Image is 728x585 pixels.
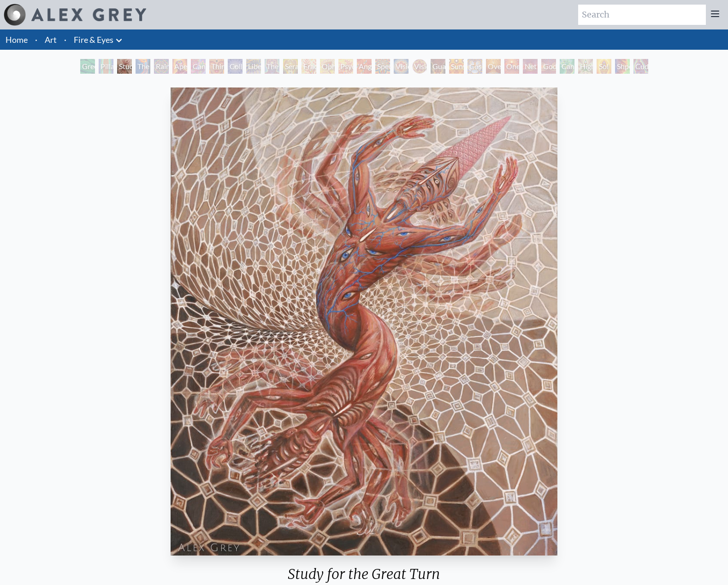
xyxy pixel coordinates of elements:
li: · [60,29,70,50]
div: Higher Vision [578,59,593,74]
div: Sol Invictus [597,59,611,74]
div: Psychomicrograph of a Fractal Paisley Cherub Feather Tip [338,59,353,74]
div: Godself [541,59,556,74]
div: Net of Being [523,59,538,74]
div: Ophanic Eyelash [320,59,335,74]
img: Study-for-the-Great-Turn_2020_Alex-Grey.jpg [171,88,557,556]
div: Shpongled [615,59,630,74]
div: Cuddle [633,59,648,74]
div: Third Eye Tears of Joy [209,59,224,74]
a: Art [45,33,57,46]
div: Liberation Through Seeing [246,59,261,74]
div: Study for the Great Turn [117,59,132,74]
div: Rainbow Eye Ripple [154,59,169,74]
div: Seraphic Transport Docking on the Third Eye [283,59,298,74]
div: Sunyata [449,59,464,74]
div: Collective Vision [228,59,243,74]
div: Guardian of Infinite Vision [431,59,445,74]
a: Fire & Eyes [74,33,113,46]
li: · [31,29,41,50]
div: Vision Crystal [394,59,408,74]
div: Fractal Eyes [302,59,316,74]
div: Pillar of Awareness [99,59,113,74]
div: Aperture [172,59,187,74]
div: Vision [PERSON_NAME] [412,59,427,74]
a: Home [6,35,28,45]
div: The Torch [136,59,150,74]
div: Cosmic Elf [468,59,482,74]
div: One [504,59,519,74]
input: Search [578,5,706,25]
div: Spectral Lotus [375,59,390,74]
div: Cannafist [560,59,574,74]
div: The Seer [265,59,279,74]
div: Oversoul [486,59,501,74]
div: Green Hand [80,59,95,74]
div: Cannabis Sutra [191,59,206,74]
div: Angel Skin [357,59,372,74]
